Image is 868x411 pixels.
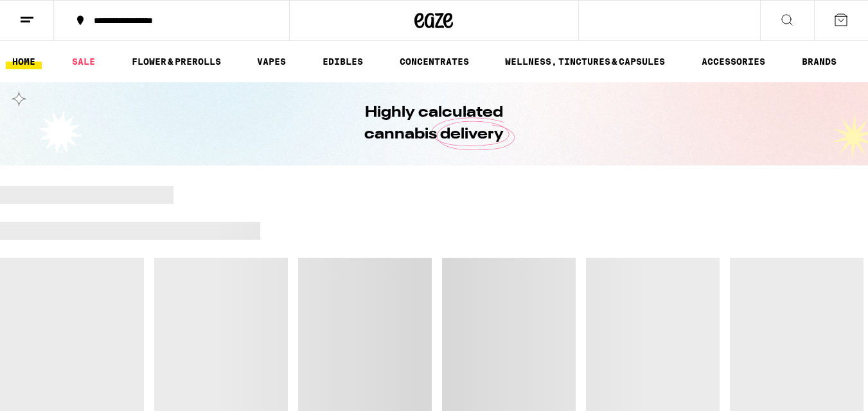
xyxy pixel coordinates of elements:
a: FLOWER & PREROLLS [125,54,227,69]
a: WELLNESS, TINCTURES & CAPSULES [499,54,671,69]
a: ACCESSORIES [695,54,772,69]
a: BRANDS [795,54,843,69]
a: HOME [6,54,42,69]
a: CONCENTRATES [393,54,475,69]
a: SALE [66,54,102,69]
a: EDIBLES [316,54,369,69]
a: VAPES [251,54,292,69]
h1: Highly calculated cannabis delivery [328,102,540,146]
